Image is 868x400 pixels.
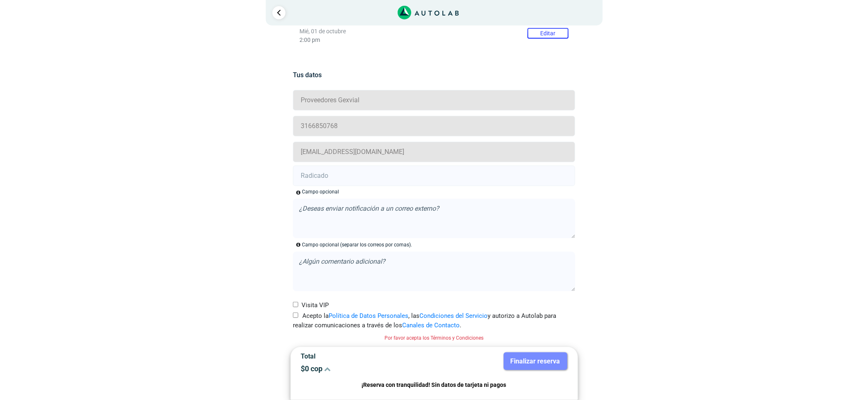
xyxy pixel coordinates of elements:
[293,71,575,79] h5: Tus datos
[293,313,298,318] input: Acepto laPolítica de Datos Personales, lasCondiciones del Servicioy autorizo a Autolab para reali...
[301,352,428,360] p: Total
[299,37,569,44] p: 2:00 pm
[384,335,484,341] small: Por favor acepta los Términos y Condiciones
[293,166,575,186] input: Radicado
[272,6,285,19] a: Ir al paso anterior
[398,8,459,16] a: Link al sitio de autolab
[329,312,408,320] a: Política de Datos Personales
[402,322,460,329] a: Canales de Contacto
[293,116,575,136] input: Celular
[302,241,412,248] p: Campo opcional (separar los correos por comas).
[301,364,428,373] p: $ 0 cop
[299,28,569,35] p: Mié, 01 de octubre
[293,302,298,307] input: Visita VIP
[301,380,567,390] p: ¡Reserva con tranquilidad! Sin datos de tarjeta ni pagos
[293,142,575,162] input: Correo electrónico
[293,301,329,310] label: Visita VIP
[527,28,569,39] button: Editar
[419,312,488,320] a: Condiciones del Servicio
[302,188,339,195] div: Campo opcional
[293,311,575,330] label: Acepto la , las y autorizo a Autolab para realizar comunicaciones a través de los .
[293,90,575,110] input: Nombre y apellido
[504,352,567,370] button: Finalizar reserva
